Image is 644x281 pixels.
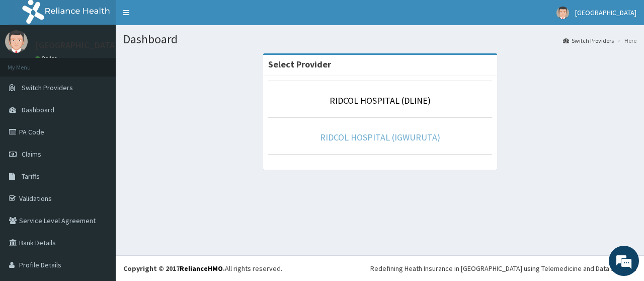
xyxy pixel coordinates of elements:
span: Dashboard [22,105,54,114]
div: Minimize live chat window [165,5,189,29]
span: [GEOGRAPHIC_DATA] [575,8,636,17]
span: Claims [22,150,41,159]
strong: Copyright © 2017 . [123,264,225,273]
p: [GEOGRAPHIC_DATA] [35,41,118,50]
a: RIDCOL HOSPITAL (IGWURUTA) [320,131,440,143]
a: RelianceHMO [180,264,223,273]
div: Redefining Heath Insurance in [GEOGRAPHIC_DATA] using Telemedicine and Data Science! [370,263,636,273]
li: Here [615,36,636,45]
span: Tariffs [22,172,40,181]
span: Switch Providers [22,83,73,92]
h1: Dashboard [123,33,636,46]
div: Chat with us now [52,56,169,69]
textarea: Type your message and hit 'Enter' [5,180,192,215]
strong: Select Provider [268,58,331,70]
span: We're online! [58,79,139,181]
a: RIDCOL HOSPITAL (DLINE) [330,95,431,106]
a: Switch Providers [563,36,614,45]
img: User Image [556,7,569,19]
img: d_794563401_company_1708531726252_794563401 [19,50,41,76]
a: Online [35,55,59,62]
img: User Image [5,30,28,53]
footer: All rights reserved. [116,255,644,281]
